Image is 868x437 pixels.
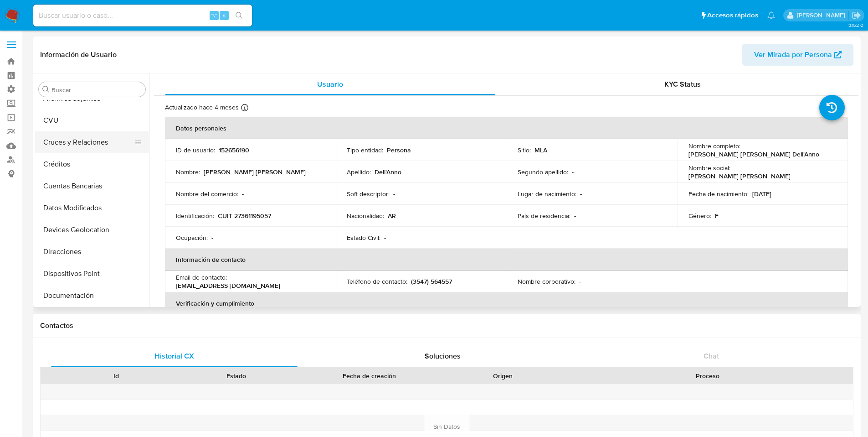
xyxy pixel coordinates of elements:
[518,190,576,198] p: Lugar de nacimiento :
[176,281,280,290] p: [EMAIL_ADDRESS][DOMAIN_NAME]
[580,190,582,198] p: -
[715,212,719,220] p: F
[35,197,149,219] button: Datos Modificados
[707,10,758,20] span: Accesos rápidos
[40,50,117,59] h1: Información de Usuario
[688,172,791,180] p: [PERSON_NAME] [PERSON_NAME]
[574,212,576,220] p: -
[664,79,701,89] span: KYC Status
[176,168,200,176] p: Nombre :
[375,168,401,176] p: Dell'Anno
[425,351,461,361] span: Soluciones
[35,175,149,197] button: Cuentas Bancarias
[51,86,142,94] input: Buscar
[223,11,226,20] span: s
[688,150,819,158] p: [PERSON_NAME] [PERSON_NAME] Dell'Anno
[35,263,149,285] button: Dispositivos Point
[183,371,290,380] div: Estado
[42,86,50,93] button: Buscar
[165,292,848,314] th: Verificación y cumplimiento
[388,212,396,220] p: AR
[35,109,149,131] button: CVU
[797,11,848,20] p: lautaro.chamorro@mercadolibre.com
[579,277,581,286] p: -
[40,321,853,330] h1: Contactos
[688,212,711,220] p: Género :
[387,146,411,154] p: Persona
[754,44,832,66] span: Ver Mirada por Persona
[518,146,531,154] p: Sitio :
[767,11,775,19] a: Notificaciones
[230,9,248,22] button: search-icon
[347,234,380,242] p: Estado Civil :
[176,273,227,281] p: Email de contacto :
[347,168,371,176] p: Apellido :
[518,168,568,176] p: Segundo apellido :
[33,10,252,21] input: Buscar usuario o caso...
[347,277,407,286] p: Teléfono de contacto :
[165,117,848,139] th: Datos personales
[449,371,556,380] div: Origen
[176,146,215,154] p: ID de usuario :
[176,212,214,220] p: Identificación :
[411,277,452,286] p: (3547) 564557
[393,190,395,198] p: -
[242,190,244,198] p: -
[752,190,771,198] p: [DATE]
[384,234,386,242] p: -
[35,153,149,175] button: Créditos
[688,142,740,150] p: Nombre completo :
[176,234,208,242] p: Ocupación :
[165,103,239,112] p: Actualizado hace 4 meses
[518,277,575,286] p: Nombre corporativo :
[704,351,719,361] span: Chat
[347,146,383,154] p: Tipo entidad :
[569,371,847,380] div: Proceso
[63,371,170,380] div: Id
[211,234,213,242] p: -
[165,249,848,271] th: Información de contacto
[35,219,149,241] button: Devices Geolocation
[742,44,853,66] button: Ver Mirada por Persona
[218,212,271,220] p: CUIT 27361195057
[154,351,194,361] span: Historial CX
[688,190,749,198] p: Fecha de nacimiento :
[347,212,384,220] p: Nacionalidad :
[204,168,306,176] p: [PERSON_NAME] [PERSON_NAME]
[35,241,149,263] button: Direcciones
[534,146,547,154] p: MLA
[688,164,730,172] p: Nombre social :
[35,285,149,307] button: Documentación
[518,212,570,220] p: País de residencia :
[572,168,574,176] p: -
[852,10,861,20] a: Salir
[219,146,249,154] p: 152656190
[317,79,343,89] span: Usuario
[211,11,217,20] span: ⌥
[35,131,142,153] button: Cruces y Relaciones
[176,190,238,198] p: Nombre del comercio :
[303,371,437,380] div: Fecha de creación
[347,190,390,198] p: Soft descriptor :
